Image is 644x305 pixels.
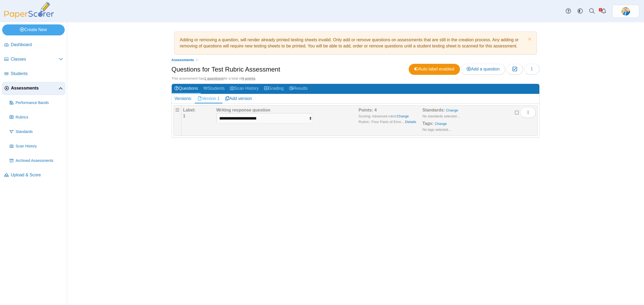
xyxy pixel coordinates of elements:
[621,7,630,16] span: Travis McFarland
[171,58,194,62] span: Assessments
[11,42,63,48] span: Dashboard
[201,84,227,94] a: Students
[358,114,409,118] small: Scoring: Advanced rubric
[177,34,534,52] div: Adding or removing a question, will render already printed testing sheets invalid. Only add or re...
[2,15,56,19] a: PaperScorer
[358,108,373,112] b: Points:
[183,114,185,118] b: 1
[621,7,630,16] img: ps.jrF02AmRZeRNgPWo
[11,85,58,91] span: Assessments
[242,76,255,80] u: 4 points
[598,5,610,17] a: Alerts
[261,84,286,94] a: Grading
[170,57,195,63] a: Assessments
[520,107,536,118] button: More options
[11,172,63,178] span: Upload & Score
[8,125,65,138] a: Standards
[8,140,65,153] a: Scan History
[172,84,201,94] a: Questions
[2,24,65,35] a: Create New
[461,64,505,75] a: Add a question
[414,67,454,71] span: Auto label enabled
[405,119,416,124] a: Details
[16,144,63,149] span: Scan History
[8,111,65,124] a: Rubrics
[397,114,409,118] a: Change
[2,68,65,80] a: Students
[2,2,56,18] img: PaperScorer
[11,71,63,77] span: Students
[173,105,181,136] div: Drag handle
[409,64,460,75] a: Auto label enabled
[286,84,310,94] a: Results
[171,65,280,74] h1: Questions for Test Rubric Assessment
[16,100,63,106] span: Performance Bands
[16,158,63,163] span: Archived Assessments
[2,53,65,66] a: Classes
[358,119,370,124] span: Rubric:
[183,108,196,112] b: Label:
[8,154,65,167] a: Archived Assessments
[227,84,261,94] a: Scan History
[422,108,445,112] b: Standards:
[11,56,59,62] span: Classes
[527,37,531,43] a: Dismiss notice
[446,108,458,112] a: Change
[204,76,224,80] u: 1 questions
[374,108,377,112] b: 4
[222,94,255,103] a: Add version
[8,96,65,109] a: Performance Bands
[171,76,540,81] div: This assessment has for a total of .
[2,82,65,95] a: Assessments
[435,122,447,126] a: Change
[216,108,270,112] b: Writing response question
[612,5,639,18] a: ps.jrF02AmRZeRNgPWo
[16,129,63,135] span: Standards
[422,128,451,132] small: No tags selected...
[422,121,433,126] b: Tags:
[16,115,63,120] span: Rubrics
[422,114,459,118] small: No standards selected...
[371,119,405,124] div: Four Parts of Emotional Intelligence
[467,67,500,71] span: Add a question
[172,94,195,103] div: Versions:
[195,94,222,103] a: Version 1
[2,169,65,182] a: Upload & Score
[2,39,65,51] a: Dashboard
